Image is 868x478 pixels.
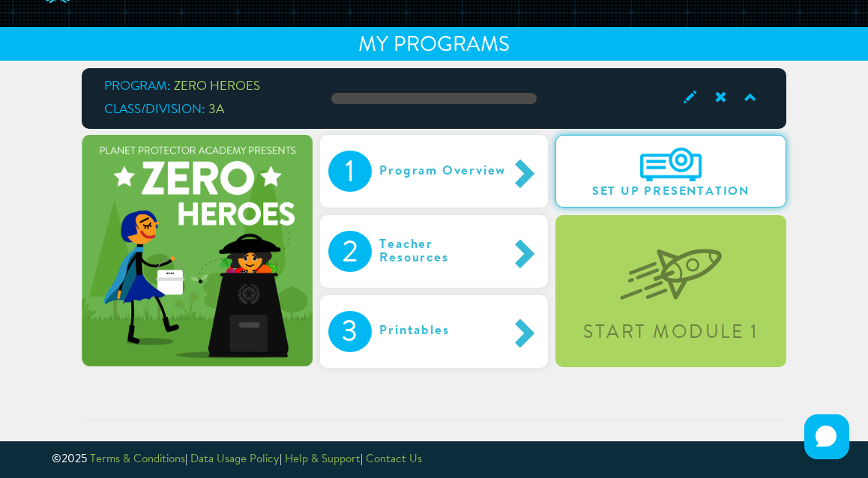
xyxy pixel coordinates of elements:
[366,454,422,465] a: Contact Us
[52,454,61,465] span: ©
[372,231,507,272] div: Teacher Resources
[90,454,185,465] a: Terms & Conditions
[733,88,764,108] span: Collapse
[640,148,702,181] img: A6IEyHKz3Om3AAAAAElFTkSuQmCC
[185,454,187,465] span: |
[567,185,774,199] span: Set Up Presentation
[328,231,372,272] div: 2
[190,454,280,465] a: Data Usage Policy
[104,80,171,93] span: Program:
[328,151,372,192] div: 1
[801,411,853,463] iframe: HelpCrunch
[372,311,489,352] div: Printables
[672,88,703,108] span: Edit Class
[174,80,260,93] span: ZERO HEROES
[558,324,784,342] div: Start Module 1
[328,311,372,352] div: 3
[104,103,205,116] span: Class/Division:
[703,88,734,108] span: Archive Class
[61,454,87,465] span: 2025
[361,454,363,465] span: |
[82,135,313,366] img: zeroHeroesTrial-709919bdc35c19934481c5a402c44ecc.png
[620,225,722,300] img: startLevel-067b1d7070320fa55a55bc2f2caa8c2a.png
[208,103,224,116] span: 3A
[285,454,361,465] a: Help & Support
[372,151,506,192] div: Program Overview
[280,454,282,465] span: |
